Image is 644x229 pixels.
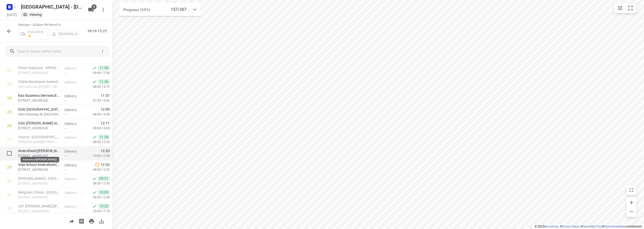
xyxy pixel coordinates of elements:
span: 12:05 [101,107,110,112]
p: Delivery [64,163,83,168]
span: — [64,113,67,116]
button: Fit zoom [625,3,635,13]
span: — [64,99,67,103]
svg: Done [92,190,97,195]
span: 12:32 [101,162,110,167]
span: 8 [92,4,97,9]
span: • [54,23,55,27]
span: — [64,182,67,186]
p: 08:00-13:15 [85,84,110,89]
svg: Done [92,204,97,209]
p: Stationsstraat 115, Amersfoort [18,70,60,75]
p: Kao Business Services B.V.([PERSON_NAME]) [18,93,60,98]
div: Progress (59%)157/267 [119,3,201,16]
p: Delivery [64,107,83,112]
div: / [100,49,105,54]
p: 09:00-17:30 [85,70,110,75]
p: Delivery [64,204,83,209]
span: Print route [87,218,97,223]
p: Ruimtevaart 50, Amersfoort [18,195,60,200]
span: 11:39 [98,65,110,70]
p: 07:30-13:36 [85,98,110,103]
span: Progress (59%) [123,8,150,12]
div: 29 [7,165,12,170]
p: 08:30-13:28 [85,112,110,117]
div: 26 [7,123,12,128]
a: Routetitan [545,225,559,228]
span: — [64,154,67,158]
p: 247 Filiaal Bunschoten(Marielle Gudde) [18,204,60,209]
p: Delivery [64,190,83,195]
span: — [64,168,67,172]
p: Delivery [64,176,83,181]
p: 08:00-12:30 [85,181,110,186]
p: 08:00-16:00 [85,126,110,131]
button: 8 [86,5,96,15]
span: 11:54 [98,134,110,140]
span: — [64,140,67,144]
p: [STREET_ADDRESS] [18,126,60,131]
svg: Late [95,162,100,167]
span: — [64,209,67,213]
p: De Ziel 1, Bunschoten [18,209,60,214]
p: Delivery [64,66,83,71]
p: 08:00-12:23 [85,167,110,172]
li: © 2025 , © , © © contributors [535,225,642,228]
p: Delivery [64,80,83,85]
svg: Done [92,79,97,84]
p: 10:00-17:30 [85,153,110,158]
input: Search stops within route [17,48,100,55]
p: [PERSON_NAME][STREET_ADDRESS] [18,140,60,145]
span: 67u [55,23,61,27]
p: GGD [GEOGRAPHIC_DATA] - Utrechtseweg([PERSON_NAME]) [18,107,60,112]
p: Delivery [64,121,83,126]
span: — [64,126,67,130]
span: Download route [97,218,107,223]
p: [STREET_ADDRESS] [18,181,60,186]
p: Bergman Clinics - Amersfoort - Ogen(Shirley Sakkers) [18,190,60,195]
span: 11:36 [98,79,110,84]
span: — [64,71,67,75]
div: 32 [7,206,12,211]
div: 30 [7,179,12,184]
svg: Done [92,65,97,70]
p: Amersfoort([PERSON_NAME]) [18,148,60,153]
span: Print shipping labels [76,218,87,223]
span: 09:51 [98,176,110,181]
a: OpenStreetMap [605,225,625,228]
p: Delivery [64,149,83,154]
span: 10:22 [98,204,110,209]
p: Pimm Solutions - KPN BV - KPN100049185(Konrad Janssen) [18,65,60,70]
span: 11:57 [101,93,110,98]
span: — [64,85,67,89]
div: small contained button group [614,3,636,13]
p: 08:30-13:23 [85,140,110,145]
p: 157/267 [171,7,186,13]
p: Utrechtseweg 3E, [GEOGRAPHIC_DATA] [18,112,60,117]
p: Yource - [GEOGRAPHIC_DATA]([PERSON_NAME]) [18,134,60,140]
div: 22 [7,68,12,73]
span: — [64,196,67,199]
p: Delivery [64,135,83,140]
div: 23 [7,82,12,87]
p: Delivery [64,94,83,99]
div: You are currently in view mode. To make any changes, go to edit project. [23,12,42,17]
p: Van Asch van Wijckstraat 45, Amersfoort [18,84,60,89]
p: Langestraat 88, Amersfoort [18,153,60,158]
p: 40 stops • 302km • 9h18m [18,23,79,27]
div: 31 [7,193,12,197]
a: Stadia Maps [562,225,579,228]
a: OpenMapTiles [583,225,602,228]
p: 06:16-15:25 [88,28,109,34]
div: 24 [7,96,12,101]
span: Share route [66,218,76,223]
p: GSG [PERSON_NAME] locatie VMBO([PERSON_NAME]) [18,121,60,126]
div: 25 [7,110,12,114]
svg: Done [92,176,97,181]
p: Vrije School Amersfoort(Fiona van der Laan) [18,162,60,167]
span: 12:20 [101,148,110,153]
span: Select [4,148,14,158]
p: [STREET_ADDRESS] [18,98,60,103]
span: 10:03 [98,190,110,195]
button: More [98,5,108,15]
